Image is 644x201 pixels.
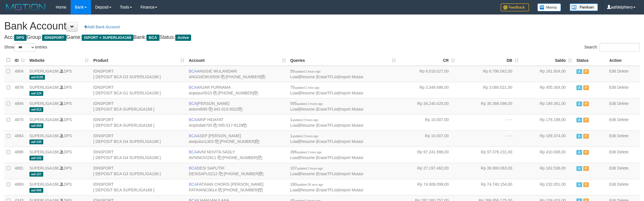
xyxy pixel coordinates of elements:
th: CR: activate to sort column ascending [398,55,457,66]
span: updated 2 hours ago [292,119,318,122]
a: Edit [609,69,616,73]
span: Paused [583,182,589,187]
a: Copy 4062281620 to clipboard [254,91,258,95]
a: Edit [609,134,616,138]
span: updated 35 secs ago [297,183,323,186]
span: 1 [290,134,319,138]
td: Rp 178.198,00 [521,114,574,130]
td: 4804 [12,66,27,82]
td: IDNSPORT [ DEPOSIT BCA G1 SUPERLIGA168 ] [91,82,187,98]
a: EraseTFList [317,75,338,79]
th: Website: activate to sort column ascending [27,55,91,66]
span: 50 [290,69,321,73]
a: Load [290,188,299,192]
h4: Acc: Group: Game: Bank: Status: [4,35,640,40]
img: Feedback.jpg [501,3,529,11]
td: 4869 [12,179,27,195]
a: Copy 4062280135 to clipboard [258,155,262,160]
span: Active [576,101,582,106]
a: Import Mutasi [339,91,363,95]
a: EraseTFList [317,139,338,144]
td: IDNSPORT [ DEPOSIT BCA G3 SUPERLIGA168 ] [91,66,187,82]
span: BCA [189,101,197,106]
a: Import Mutasi [339,123,363,128]
td: Rp 74.806.099,00 [398,179,457,195]
a: Copy anton4695 to clipboard [209,107,213,111]
span: IDNSPORT [42,35,66,41]
span: aaf-008 [29,123,43,128]
span: Active [576,134,582,139]
span: Active [576,166,582,171]
span: 595 [290,101,323,106]
a: Resume [300,107,315,111]
span: Active [576,150,582,155]
a: Copy anjarpur0015 to clipboard [213,91,217,95]
a: EraseTFList [317,172,338,176]
a: Edit [609,101,616,106]
span: BCA [189,85,197,90]
td: DPS [27,114,91,130]
a: EraseTFList [317,155,338,160]
th: Account: activate to sort column ascending [187,55,288,66]
img: MOTION_logo.png [4,3,47,11]
a: Load [290,75,299,79]
td: IDNSPORT [ DEPOSIT BCA SUPERLIGA168 ] [91,98,187,114]
span: BCA [189,117,197,122]
a: FATIHANC0614 [189,188,217,192]
span: updated 2 hours ago [295,70,321,73]
span: updated 2 hours ago [297,102,323,105]
td: IDNSPORT [ DEPOSIT BCA G4 SUPERLIGA168 ] [91,147,187,163]
span: BCA [189,166,197,170]
span: BCA [189,182,197,187]
td: Rp 74.740.154,00 [457,179,521,195]
span: aaf-132 [29,156,43,160]
td: IDNSPORT [ DEPOSIT BCA G4 SUPERLIGA168 ] [91,130,187,147]
a: Delete [617,134,628,138]
td: IDNSPORT [ DEPOSIT BCA G3 SUPERLIGA168 ] [91,163,187,179]
span: aaf-124 [29,91,43,96]
a: Resume [300,123,315,128]
span: Paused [583,118,589,122]
td: DPS [27,66,91,82]
label: Search: [584,43,640,52]
a: Edit [609,85,616,90]
td: FATIHAN CHORIS [PERSON_NAME] [PHONE_NUMBER] [187,179,288,195]
td: Rp 199.381,00 [521,98,574,114]
td: Rp 36.900.063,00 [457,163,521,179]
span: updated 3 mins ago [297,151,322,154]
span: 107 [290,166,323,170]
a: ANGGIEWU0506 [189,75,220,79]
a: Resume [300,172,315,176]
th: DB: activate to sort column ascending [457,55,521,66]
span: 1 [290,117,319,122]
span: | | | [290,182,363,192]
span: 396 [290,150,322,154]
td: Rp 162.536,00 [521,163,574,179]
a: Import Mutasi [339,107,363,111]
span: | | | [290,85,363,95]
a: Copy 4062281875 to clipboard [255,139,259,144]
span: Active [576,182,582,187]
td: DPS [27,98,91,114]
a: SUPERLIGA168 [29,134,59,138]
td: [PERSON_NAME] 441-013-5022 [187,98,288,114]
span: Active [576,85,582,90]
span: Active [576,118,582,122]
td: Rp 27.197.462,00 [398,163,457,179]
label: Show entries [4,43,47,52]
a: Copy asepulun1303 to clipboard [215,139,219,144]
span: Active [175,35,191,41]
a: Load [290,107,299,111]
th: Action [607,55,640,66]
a: Load [290,123,299,128]
td: DPS [27,163,91,179]
a: Load [290,91,299,95]
a: Edit [609,182,616,187]
span: 70 [290,85,319,90]
a: EraseTFList [317,188,338,192]
a: Copy FATIHANC0614 to clipboard [218,188,222,192]
span: | | | [290,117,363,128]
td: ASEP [PERSON_NAME] [PHONE_NUMBER] [187,130,288,147]
a: SUPERLIGA168 [29,150,59,154]
td: - - - [457,114,521,130]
